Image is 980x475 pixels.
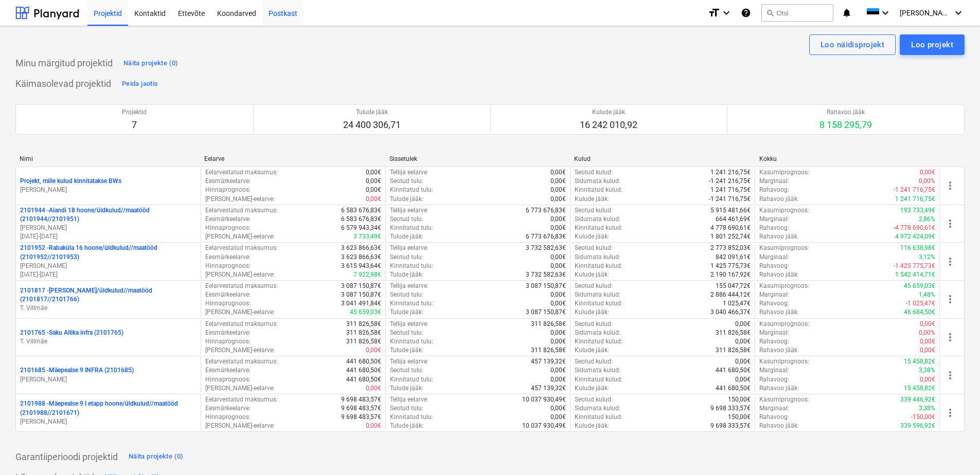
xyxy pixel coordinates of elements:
p: Tellija eelarve : [390,206,429,215]
p: Tulude jääk [343,108,401,117]
p: 0,00€ [550,215,566,224]
p: 842 091,61€ [716,253,751,262]
p: Eesmärkeelarve : [205,290,251,299]
p: 311 826,58€ [716,328,751,337]
p: 9 698 333,57€ [710,422,751,430]
p: 3 087 150,87€ [526,308,566,317]
p: 16 242 010,92 [580,119,637,131]
p: [PERSON_NAME]-eelarve : [205,232,275,241]
p: 339 446,92€ [900,395,935,404]
p: Minu märgitud projektid [15,57,113,69]
div: 2101988 -Mäepealse 9 I etapp hoone/üldkulud//maatööd (2101988//2101671)[PERSON_NAME] [20,399,197,426]
p: 0,00€ [550,299,566,308]
p: Seotud tulu : [390,177,423,186]
p: 193 733,49€ [900,206,935,215]
p: Kasumiprognoos : [759,244,809,252]
div: 2101952 -Rabaküla 16 hoone/üldkulud//maatööd (2101952//2101953)[PERSON_NAME][DATE]-[DATE] [20,244,197,279]
p: Sidumata kulud : [575,404,620,413]
p: 1 542 414,71€ [895,270,935,279]
p: Kulude jääk : [575,270,609,279]
p: 441 680,50€ [716,384,751,393]
p: Rahavoog : [759,224,789,232]
p: Seotud tulu : [390,253,423,262]
p: Rahavoog : [759,186,789,194]
p: Käimasolevad projektid [15,78,111,90]
p: [PERSON_NAME] [20,417,197,426]
div: 2101817 -[PERSON_NAME]/üldkulud//maatööd (2101817//2101766)T. Villmäe [20,286,197,313]
p: Eesmärkeelarve : [205,177,251,186]
span: search [766,9,774,17]
p: Rahavoo jääk : [759,232,799,241]
p: Kinnitatud tulu : [390,224,433,232]
p: 0,00€ [550,195,566,204]
p: 0,00€ [366,346,381,355]
p: 0,00€ [735,357,751,366]
button: Loo näidisprojekt [809,34,896,55]
p: 311 826,58€ [346,320,381,328]
p: [PERSON_NAME]-eelarve : [205,346,275,355]
p: Kinnitatud kulud : [575,413,622,422]
p: Kasumiprognoos : [759,206,809,215]
p: Hinnaprognoos : [205,299,251,308]
p: 311 826,58€ [531,320,566,328]
button: Näita projekte (0) [126,448,186,465]
p: Tulude jääk : [390,195,423,204]
p: 4 778 690,61€ [710,224,751,232]
p: 0,00€ [550,290,566,299]
p: 0,00€ [366,384,381,393]
p: 3 733,49€ [353,232,381,241]
p: 311 826,58€ [346,337,381,346]
p: Rahavoo jääk : [759,195,799,204]
p: Seotud kulud : [575,320,613,328]
span: [PERSON_NAME] [900,9,951,17]
p: 6 579 943,34€ [341,224,381,232]
p: 311 826,58€ [716,346,751,355]
p: 0,00€ [550,375,566,384]
p: 8 158 295,79 [819,119,872,131]
p: 0,00% [919,328,935,337]
p: [PERSON_NAME]-eelarve : [205,195,275,204]
div: Chat Widget [929,426,980,475]
p: 15 458,82€ [904,384,935,393]
p: 0,00€ [550,168,566,177]
p: 0,00€ [366,186,381,194]
p: 1 241 716,75€ [895,195,935,204]
p: 2101944 - Aiandi 18 hoone/üldkulud//maatööd (2101944//2101951) [20,206,197,224]
p: 0,00€ [920,337,935,346]
p: Tulude jääk : [390,422,423,430]
p: 0,00€ [366,177,381,186]
p: Rahavoo jääk : [759,384,799,393]
p: Kulude jääk : [575,232,609,241]
p: 339 596,92€ [900,422,935,430]
p: 0,00€ [550,337,566,346]
i: format_size [708,7,720,19]
div: Loo näidisprojekt [821,38,884,51]
p: Tellija eelarve : [390,282,429,290]
button: Loo projekt [900,34,965,55]
p: 6 583 676,83€ [341,215,381,224]
p: Kasumiprognoos : [759,282,809,290]
p: 9 698 483,57€ [341,404,381,413]
p: Hinnaprognoos : [205,224,251,232]
button: Näita projekte (0) [121,55,181,71]
p: 10 037 930,49€ [522,395,566,404]
p: Kinnitatud kulud : [575,186,622,194]
p: 0,00€ [550,177,566,186]
p: Kinnitatud tulu : [390,375,433,384]
p: 3,38% [919,404,935,413]
p: Marginaal : [759,328,789,337]
p: 1 801 252,74€ [710,232,751,241]
p: 9 698 333,57€ [710,404,751,413]
p: Seotud tulu : [390,366,423,375]
p: Sidumata kulud : [575,366,620,375]
div: Sissetulek [389,155,566,162]
p: 0,00% [919,177,935,186]
p: Eesmärkeelarve : [205,253,251,262]
span: more_vert [944,179,956,192]
p: -4 778 690,61€ [894,224,935,232]
button: Otsi [761,4,833,22]
p: Rahavoo jääk : [759,422,799,430]
p: 3 087 150,87€ [526,282,566,290]
p: Tulude jääk : [390,384,423,393]
div: Näita projekte (0) [123,58,179,69]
